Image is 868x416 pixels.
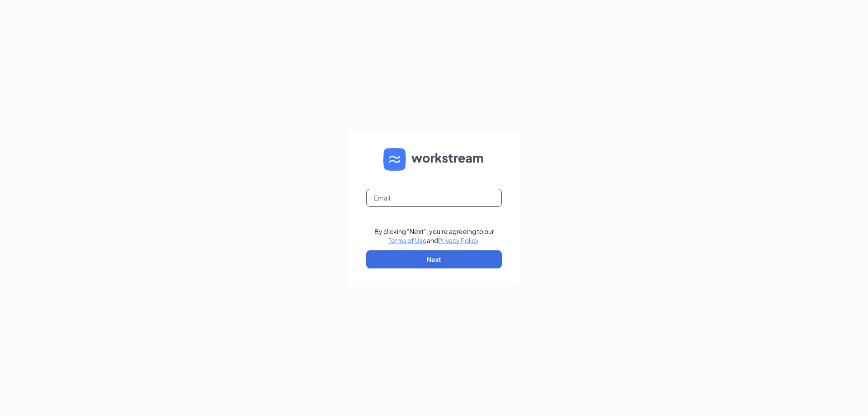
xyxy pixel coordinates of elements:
a: Privacy Policy [438,236,478,244]
img: WS logo and Workstream text [383,148,485,171]
a: Terms of Use [388,236,427,244]
button: Next [366,250,502,268]
input: Email [366,189,502,207]
div: By clicking "Next", you're agreeing to our and . [374,227,494,245]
